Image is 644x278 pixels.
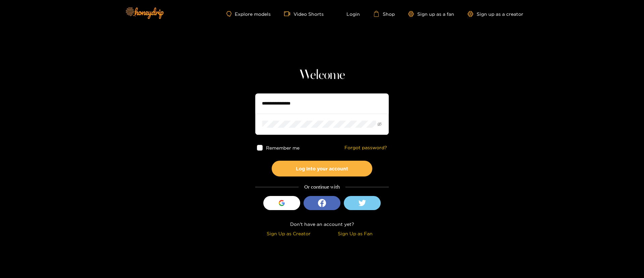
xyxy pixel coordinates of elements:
[255,67,389,83] h1: Welcome
[373,11,395,17] a: Shop
[272,161,372,176] button: Log into your account
[377,122,382,126] span: eye-invisible
[226,11,271,17] a: Explore models
[324,230,387,237] div: Sign Up as Fan
[284,11,293,17] span: video-camera
[344,145,387,151] a: Forgot password?
[255,220,389,228] div: Don't have an account yet?
[408,11,454,17] a: Sign up as a fan
[257,230,320,237] div: Sign Up as Creator
[337,11,360,17] a: Login
[468,11,523,17] a: Sign up as a creator
[284,11,324,17] a: Video Shorts
[255,183,389,191] div: Or continue with
[266,145,300,150] span: Remember me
